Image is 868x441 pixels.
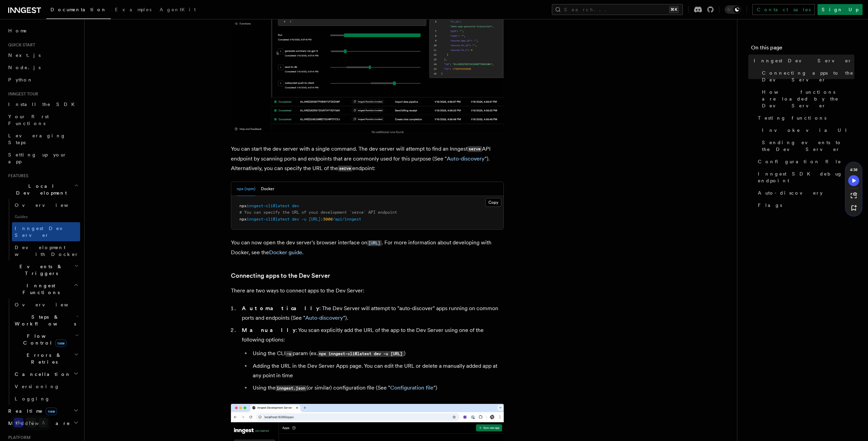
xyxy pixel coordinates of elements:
[367,239,382,246] a: [URL]
[5,199,80,260] div: Local Development
[758,202,782,209] span: Flags
[5,149,80,168] a: Setting up your app
[15,384,60,389] span: Versioning
[46,2,111,19] a: Documentation
[12,199,80,211] a: Overview
[552,4,683,15] button: Search...⌘K
[12,311,80,330] button: Steps & Workflows
[758,115,826,121] span: Testing functions
[12,330,80,349] button: Flow Controlnew
[115,7,151,12] span: Examples
[8,65,41,70] span: Node.js
[5,279,80,299] button: Inngest Functions
[55,339,67,347] span: new
[818,4,863,15] a: Sign Up
[240,304,504,323] li: : The Dev Server will attempt to "auto-discover" apps running on common ports and endpoints (See ...
[762,89,854,109] span: How functions are loaded by the Dev Server
[5,180,80,199] button: Local Development
[239,217,247,222] span: npx
[468,146,482,152] code: serve
[754,57,852,64] span: Inngest Dev Server
[12,349,80,368] button: Errors & Retries
[8,133,66,145] span: Leveraging Steps
[12,380,80,393] a: Versioning
[758,170,854,184] span: Inngest SDK debug endpoint
[762,127,853,134] span: Invoke via UI
[8,102,79,107] span: Install the SDK
[269,249,302,256] a: Docker guide
[292,217,299,222] span: dev
[755,168,854,187] a: Inngest SDK debug endpoint
[5,183,74,196] span: Local Development
[240,325,504,393] li: : You scan explicitly add the URL of the app to the Dev Server using one of the following options:
[8,77,33,82] span: Python
[759,67,854,86] a: Connecting apps to the Dev Server
[5,263,74,277] span: Events & Triggers
[12,371,71,378] span: Cancellation
[5,110,80,130] a: Your first Functions
[762,139,854,153] span: Sending events to the Dev Server
[318,351,404,357] code: npx inngest-cli@latest dev -u [URL]
[242,327,296,333] strong: Manually
[15,245,79,257] span: Development with Docker
[5,420,70,427] span: Middleware
[8,52,41,58] span: Next.js
[237,182,255,196] button: npx (npm)
[12,368,80,380] button: Cancellation
[12,299,80,311] a: Overview
[5,417,80,429] button: Middleware
[759,124,854,136] a: Invoke via UI
[12,333,75,346] span: Flow Control
[12,314,76,327] span: Steps & Workflows
[111,2,156,18] a: Examples
[231,271,330,280] a: Connecting apps to the Dev Server
[5,74,80,86] a: Python
[160,7,196,12] span: AgentKit
[5,282,74,296] span: Inngest Functions
[251,383,504,393] li: Using the (or similar) configuration file (See " ")
[5,408,57,414] span: Realtime
[323,217,333,222] span: 3000
[15,396,50,401] span: Logging
[5,435,31,440] span: Platform
[333,217,361,222] span: /api/inngest
[12,241,80,260] a: Development with Docker
[15,226,73,238] span: Inngest Dev Server
[305,315,343,321] a: Auto-discovery
[447,155,485,162] a: Auto-discovery
[239,203,247,208] span: npx
[5,42,35,48] span: Quick start
[15,202,85,208] span: Overview
[247,203,290,208] span: inngest-cli@latest
[251,349,504,359] li: Using the CLI param (ex. )
[367,240,382,246] code: [URL]
[752,4,815,15] a: Contact sales
[231,144,504,173] p: You can start the dev server with a single command. The dev server will attempt to find an Innges...
[231,286,504,295] p: There are two ways to connect apps to the Dev Server:
[12,352,74,365] span: Errors & Retries
[5,91,38,97] span: Inngest tour
[759,86,854,112] a: How functions are loaded by the Dev Server
[12,393,80,405] a: Logging
[390,384,433,391] a: Configuration file
[12,222,80,241] a: Inngest Dev Server
[5,260,80,279] button: Events & Triggers
[485,198,501,207] button: Copy
[751,55,854,67] a: Inngest Dev Server
[242,305,319,311] strong: Automatically
[5,98,80,110] a: Install the SDK
[5,405,80,417] button: Realtimenew
[8,152,67,164] span: Setting up your app
[338,166,352,171] code: serve
[50,7,107,12] span: Documentation
[669,6,679,13] kbd: ⌘K
[759,136,854,155] a: Sending events to the Dev Server
[755,187,854,199] a: Auto-discovery
[762,70,854,83] span: Connecting apps to the Dev Server
[292,203,299,208] span: dev
[8,114,49,126] span: Your first Functions
[309,217,323,222] span: [URL]:
[5,61,80,74] a: Node.js
[5,299,80,405] div: Inngest Functions
[261,182,274,196] button: Docker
